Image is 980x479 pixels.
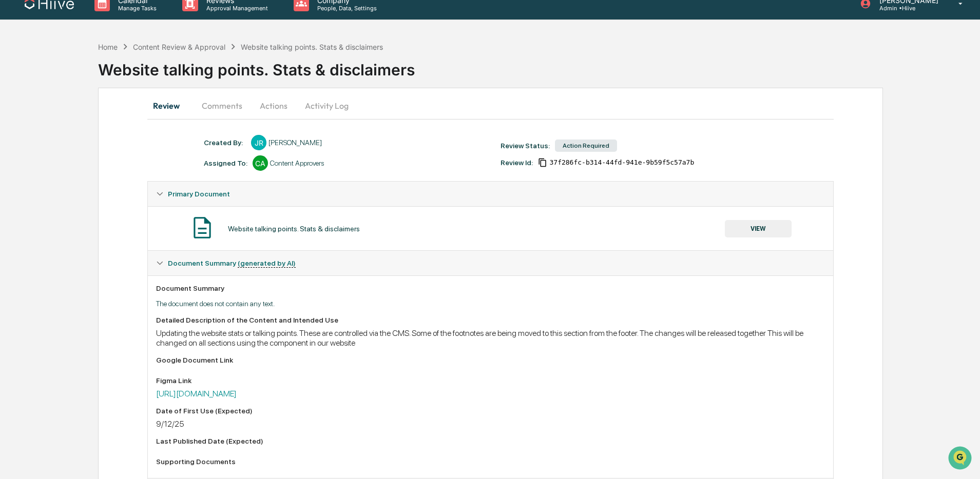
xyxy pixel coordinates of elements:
[156,316,824,324] div: Detailed Description of the Content and Intended Use
[35,78,168,89] div: Start new chat
[147,93,194,118] button: Review
[555,139,617,152] div: Action Required
[549,158,694,167] span: 37f286fc-b314-44fd-941e-9b59f5c57a7b
[156,300,824,308] p: The document does not contain any text.
[204,138,246,147] div: Created By: ‎ ‎
[241,43,383,51] div: Website talking points. Stats & disclaimers
[156,328,824,348] div: Updating the website stats or talking points. These are controlled via the CMS. Some of the footn...
[74,130,83,138] div: 🗄️
[309,5,382,12] p: People, Data, Settings
[189,215,215,241] img: Document Icon
[501,158,533,167] div: Review Id:
[168,259,296,267] span: Document Summary
[156,407,824,415] div: Date of First Use (Expected)
[148,251,833,275] div: Document Summary (generated by AI)
[198,5,273,12] p: Approval Management
[251,135,266,150] div: JR
[156,356,824,364] div: Google Document Link
[147,93,833,118] div: secondary tabs example
[204,159,247,167] div: Assigned To:
[268,138,322,147] div: [PERSON_NAME]
[156,457,824,466] div: Supporting Documents
[133,43,225,51] div: Content Review & Approval
[148,206,833,250] div: Primary Document
[72,173,124,182] a: Powered byPylon
[194,93,251,118] button: Comments
[871,5,944,12] p: Admin • Hiive
[6,145,69,163] a: 🔎Data Lookup
[238,259,296,268] u: (generated by AI)
[253,155,268,171] div: CA
[85,129,127,139] span: Attestations
[501,142,550,150] div: Review Status:
[148,275,833,478] div: Document Summary (generated by AI)
[156,284,824,292] div: Document Summary
[251,93,297,118] button: Actions
[175,82,187,94] button: Start new chat
[297,93,357,118] button: Activity Log
[10,150,18,158] div: 🔎
[148,182,833,206] div: Primary Document
[168,190,230,198] span: Primary Document
[538,158,547,167] span: Copy Id
[102,174,124,182] span: Pylon
[98,43,118,51] div: Home
[156,419,824,429] div: 9/12/25
[35,89,130,97] div: We're available if you need us!
[270,159,324,167] div: Content Approvers
[6,125,70,144] a: 🖐️Preclearance
[725,220,792,237] button: VIEW
[70,125,131,144] a: 🗄️Attestations
[110,5,162,12] p: Manage Tasks
[21,149,65,159] span: Data Lookup
[156,389,237,398] a: [URL][DOMAIN_NAME]
[21,129,66,139] span: Preclearance
[10,130,18,138] div: 🖐️
[27,47,169,57] input: Clear
[10,22,187,38] p: How can we help?
[10,78,29,97] img: 1746055101610-c473b297-6a78-478c-a979-82029cc54cd1
[947,445,975,473] iframe: Open customer support
[156,376,824,385] div: Figma Link
[228,225,360,233] div: Website talking points. Stats & disclaimers
[156,437,824,445] div: Last Published Date (Expected)
[98,52,980,79] div: Website talking points. Stats & disclaimers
